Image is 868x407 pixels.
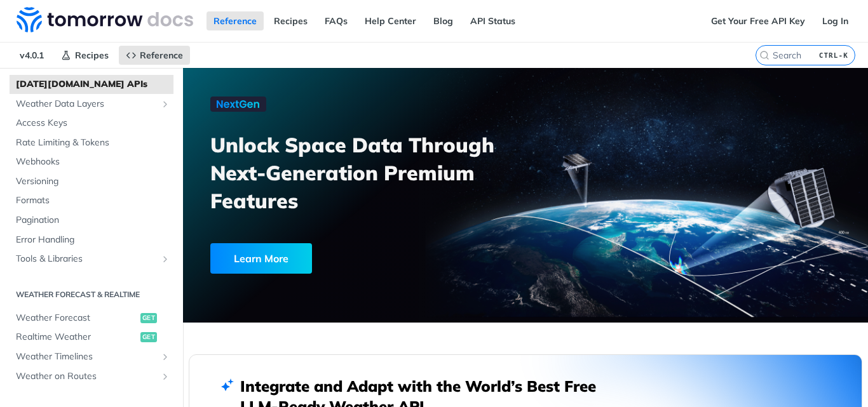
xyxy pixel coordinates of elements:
[140,50,183,61] span: Reference
[16,312,137,324] span: Weather Forecast
[210,243,473,274] a: Learn More
[16,98,157,110] span: Weather Data Layers
[10,95,173,114] a: Weather Data LayersShow subpages for Weather Data Layers
[10,230,173,250] a: Error Handling
[10,347,173,366] a: Weather TimelinesShow subpages for Weather Timelines
[16,156,170,168] span: Webhooks
[16,194,170,207] span: Formats
[10,250,173,269] a: Tools & LibrariesShow subpages for Tools & Libraries
[16,175,170,188] span: Versioning
[815,11,855,30] a: Log In
[16,370,157,383] span: Weather on Routes
[463,11,522,30] a: API Status
[426,11,460,30] a: Blog
[13,46,51,65] span: v4.0.1
[358,11,423,30] a: Help Center
[160,371,170,382] button: Show subpages for Weather on Routes
[160,99,170,109] button: Show subpages for Weather Data Layers
[10,75,173,94] a: [DATE][DOMAIN_NAME] APIs
[704,11,812,30] a: Get Your Free API Key
[16,350,157,363] span: Weather Timelines
[140,313,157,323] span: get
[75,50,109,61] span: Recipes
[16,331,137,344] span: Realtime Weather
[17,7,193,32] img: Tomorrow.io Weather API Docs
[210,131,539,215] h3: Unlock Space Data Through Next-Generation Premium Features
[16,253,157,265] span: Tools & Libraries
[816,49,851,62] kbd: CTRL-K
[160,352,170,362] button: Show subpages for Weather Timelines
[759,50,770,60] svg: Search
[267,11,315,30] a: Recipes
[16,137,170,149] span: Rate Limiting & Tokens
[160,254,170,264] button: Show subpages for Tools & Libraries
[10,172,173,191] a: Versioning
[10,114,173,133] a: Access Keys
[16,117,170,130] span: Access Keys
[10,289,173,300] h2: Weather Forecast & realtime
[210,97,266,112] img: NextGen
[10,309,173,328] a: Weather Forecastget
[10,328,173,347] a: Realtime Weatherget
[140,332,157,342] span: get
[16,234,170,246] span: Error Handling
[210,243,312,274] div: Learn More
[10,367,173,386] a: Weather on RoutesShow subpages for Weather on Routes
[10,152,173,171] a: Webhooks
[16,214,170,227] span: Pagination
[207,11,264,30] a: Reference
[16,78,170,91] span: [DATE][DOMAIN_NAME] APIs
[10,211,173,230] a: Pagination
[10,133,173,152] a: Rate Limiting & Tokens
[54,46,116,65] a: Recipes
[119,46,190,65] a: Reference
[10,191,173,210] a: Formats
[318,11,355,30] a: FAQs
